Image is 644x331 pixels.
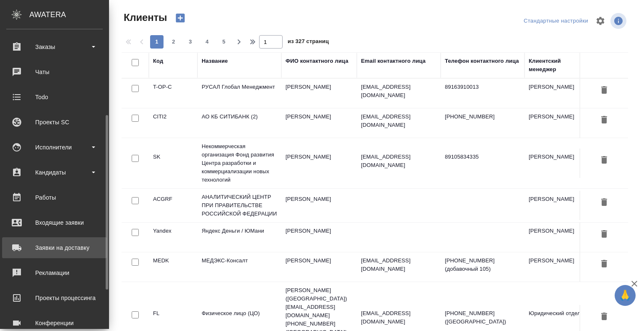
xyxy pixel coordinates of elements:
[597,227,611,242] button: Удалить
[149,223,197,252] td: Yandex
[167,38,180,46] span: 2
[6,166,103,179] div: Кандидаты
[525,79,592,108] td: [PERSON_NAME]
[522,15,590,28] div: split button
[200,35,214,49] button: 4
[197,252,281,282] td: МЕДЭКС-Консалт
[615,285,636,306] button: 🙏
[2,262,107,283] a: Рекламации
[202,57,228,65] div: Название
[2,62,107,82] a: Чаты
[197,189,281,222] td: АНАЛИТИЧЕСКИЙ ЦЕНТР ПРИ ПРАВИТЕЛЬСТВЕ РОССИЙСКОЙ ФЕДЕРАЦИИ
[286,57,348,65] div: ФИО контактного лица
[525,223,592,252] td: [PERSON_NAME]
[597,195,611,210] button: Удалить
[529,57,587,74] div: Клиентский менеджер
[149,149,197,178] td: SK
[288,36,329,49] span: из 327 страниц
[445,309,520,326] p: [PHONE_NUMBER] ([GEOGRAPHIC_DATA])
[525,191,592,220] td: [PERSON_NAME]
[2,112,107,133] a: Проекты SC
[445,113,520,121] p: [PHONE_NUMBER]
[445,83,520,91] p: 89163910013
[197,79,281,108] td: РУСАЛ Глобал Менеджмент
[6,216,103,229] div: Входящие заявки
[281,223,357,252] td: [PERSON_NAME]
[281,149,357,178] td: [PERSON_NAME]
[6,267,103,279] div: Рекламации
[184,38,197,46] span: 3
[2,237,107,258] a: Заявки на доставку
[2,212,107,233] a: Входящие заявки
[525,252,592,282] td: [PERSON_NAME]
[167,35,180,49] button: 2
[149,252,197,282] td: MEDK
[149,79,197,108] td: T-OP-C
[281,79,357,108] td: [PERSON_NAME]
[361,153,436,169] p: [EMAIL_ADDRESS][DOMAIN_NAME]
[525,108,592,138] td: [PERSON_NAME]
[597,257,611,272] button: Удалить
[6,66,103,78] div: Чаты
[6,317,103,329] div: Конференции
[597,113,611,128] button: Удалить
[197,108,281,138] td: АО КБ СИТИБАНК (2)
[445,153,520,161] p: 89105834335
[618,287,632,304] span: 🙏
[6,292,103,304] div: Проекты процессинга
[361,113,436,129] p: [EMAIL_ADDRESS][DOMAIN_NAME]
[6,91,103,103] div: Todo
[445,257,520,273] p: [PHONE_NUMBER] (добавочный 105)
[170,11,190,25] button: Создать
[281,191,357,220] td: [PERSON_NAME]
[6,241,103,254] div: Заявки на доставку
[200,38,214,46] span: 4
[197,223,281,252] td: Яндекс Деньги / ЮМани
[610,13,628,29] span: Посмотреть информацию
[361,57,426,65] div: Email контактного лица
[361,309,436,326] p: [EMAIL_ADDRESS][DOMAIN_NAME]
[29,6,109,23] div: AWATERA
[597,83,611,98] button: Удалить
[2,187,107,208] a: Работы
[281,108,357,138] td: [PERSON_NAME]
[217,38,231,46] span: 5
[217,35,231,49] button: 5
[445,57,519,65] div: Телефон контактного лица
[197,138,281,188] td: Некоммерческая организация Фонд развития Центра разработки и коммерциализации новых технологий
[361,257,436,273] p: [EMAIL_ADDRESS][DOMAIN_NAME]
[149,108,197,138] td: CITI2
[2,87,107,108] a: Todo
[597,153,611,168] button: Удалить
[153,57,163,65] div: Код
[6,141,103,154] div: Исполнители
[525,149,592,178] td: [PERSON_NAME]
[122,11,167,24] span: Клиенты
[2,287,107,308] a: Проекты процессинга
[184,35,197,49] button: 3
[281,252,357,282] td: [PERSON_NAME]
[6,116,103,128] div: Проекты SC
[361,83,436,100] p: [EMAIL_ADDRESS][DOMAIN_NAME]
[6,191,103,204] div: Работы
[6,41,103,53] div: Заказы
[149,191,197,220] td: ACGRF
[590,11,610,31] span: Настроить таблицу
[597,309,611,325] button: Удалить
